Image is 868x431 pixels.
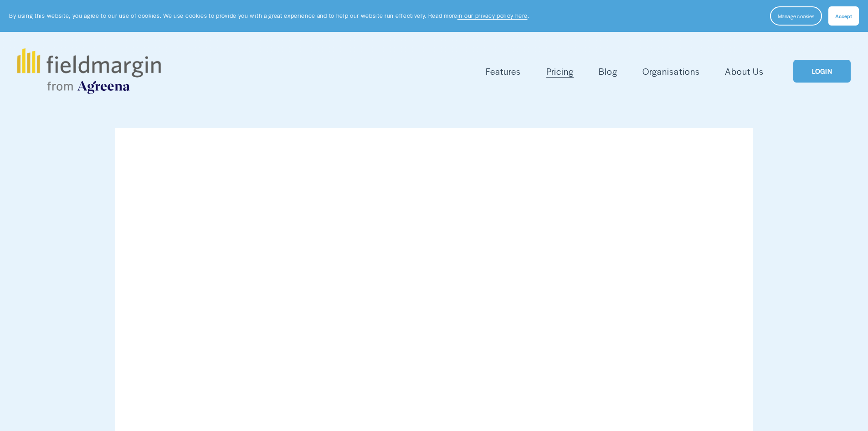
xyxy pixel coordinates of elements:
button: Accept [828,6,859,26]
a: LOGIN [793,60,851,83]
p: By using this website, you agree to our use of cookies. We use cookies to provide you with a grea... [9,11,529,20]
button: Manage cookies [770,6,822,26]
span: Features [486,65,521,78]
a: Pricing [546,64,574,79]
a: Organisations [642,64,699,79]
a: About Us [725,64,764,79]
span: Accept [835,12,852,20]
a: in our privacy policy here [457,11,528,20]
img: fieldmargin.com [17,48,160,94]
span: Manage cookies [778,12,814,20]
a: Blog [599,64,617,79]
a: folder dropdown [486,64,521,79]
